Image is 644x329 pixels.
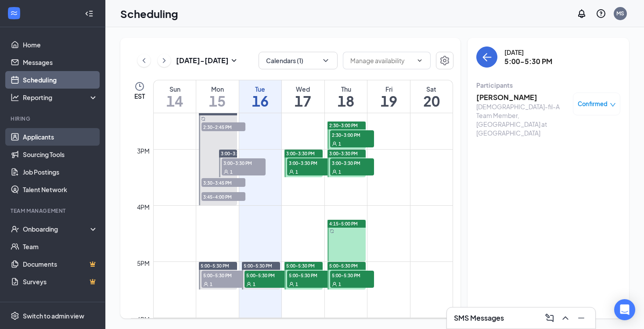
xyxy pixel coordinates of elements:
[23,54,98,71] a: Messages
[140,55,148,66] svg: ChevronLeft
[367,80,410,113] a: September 19, 2025
[330,130,374,139] span: 2:30-3:00 PM
[201,263,229,269] span: 5:00-5:30 PM
[23,311,84,320] div: Switch to admin view
[259,52,338,69] button: Calendars (1)ChevronDown
[439,55,450,66] svg: Settings
[201,178,245,187] span: 3:30-3:45 PM
[201,122,245,131] span: 2:30-2:45 PM
[332,141,337,147] svg: User
[596,8,606,19] svg: QuestionInfo
[454,313,504,323] h3: SMS Messages
[223,169,229,175] svg: User
[222,158,266,167] span: 3:00-3:30 PM
[332,282,337,287] svg: User
[23,238,98,255] a: Team
[286,263,315,269] span: 5:00-5:30 PM
[482,52,492,62] svg: ArrowLeft
[476,81,620,89] div: Participants
[610,102,616,108] span: down
[239,80,282,113] a: September 16, 2025
[23,71,98,89] a: Scheduling
[23,225,90,233] div: Onboarding
[367,85,410,93] div: Fri
[210,281,212,287] span: 1
[329,150,358,157] span: 3:00-3:30 PM
[246,282,252,287] svg: User
[137,54,151,67] button: ChevronLeft
[11,225,19,233] svg: UserCheck
[476,93,568,102] h3: [PERSON_NAME]
[10,9,18,18] svg: WorkstreamLogo
[23,255,98,273] a: DocumentsCrown
[23,181,98,198] a: Talent Network
[134,92,145,100] span: EST
[282,80,324,113] a: September 17, 2025
[476,46,497,68] button: back-button
[325,80,367,113] a: September 18, 2025
[614,299,635,320] div: Open Intercom Messenger
[504,48,552,57] div: [DATE]
[23,273,98,290] a: SurveysCrown
[329,263,358,269] span: 5:00-5:30 PM
[196,93,239,108] h1: 15
[239,85,282,93] div: Tue
[23,93,98,102] div: Reporting
[329,221,358,227] span: 4:15-5:00 PM
[11,311,19,320] svg: Settings
[201,271,245,279] span: 5:00-5:30 PM
[289,169,294,175] svg: User
[135,258,151,268] div: 5pm
[338,141,341,147] span: 1
[289,282,294,287] svg: User
[230,169,233,175] span: 1
[350,56,413,65] input: Manage availability
[120,6,178,21] h1: Scheduling
[176,56,229,65] h3: [DATE] - [DATE]
[154,93,196,108] h1: 14
[329,122,358,129] span: 2:30-3:00 PM
[253,281,255,287] span: 1
[286,150,315,157] span: 3:00-3:30 PM
[410,85,453,93] div: Sat
[330,271,374,279] span: 5:00-5:30 PM
[367,93,410,108] h1: 19
[11,93,19,102] svg: Analysis
[616,10,624,17] div: MS
[332,169,337,175] svg: User
[135,146,151,156] div: 3pm
[221,150,249,157] span: 3:00-3:30 PM
[576,8,587,19] svg: Notifications
[504,57,552,66] h3: 5:00-5:30 PM
[558,311,572,325] button: ChevronUp
[321,56,330,65] svg: ChevronDown
[330,229,334,233] svg: Sync
[229,55,239,66] svg: SmallChevronDown
[338,281,341,287] span: 1
[245,271,288,279] span: 5:00-5:30 PM
[134,81,145,92] svg: Clock
[196,85,239,93] div: Mon
[410,80,453,113] a: September 20, 2025
[196,80,239,113] a: September 15, 2025
[287,271,331,279] span: 5:00-5:30 PM
[338,169,341,175] span: 1
[560,313,571,323] svg: ChevronUp
[295,169,298,175] span: 1
[135,202,151,212] div: 4pm
[23,128,98,146] a: Applicants
[11,207,96,215] div: Team Management
[476,102,568,137] div: [DEMOGRAPHIC_DATA]-fil-A Team Member, [GEOGRAPHIC_DATA] at [GEOGRAPHIC_DATA]
[135,315,151,324] div: 6pm
[239,93,282,108] h1: 16
[23,36,98,54] a: Home
[158,54,171,67] button: ChevronRight
[410,93,453,108] h1: 20
[201,117,205,121] svg: Sync
[11,115,96,122] div: Hiring
[330,158,374,167] span: 3:00-3:30 PM
[574,311,588,325] button: Minimize
[436,52,453,69] button: Settings
[325,85,367,93] div: Thu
